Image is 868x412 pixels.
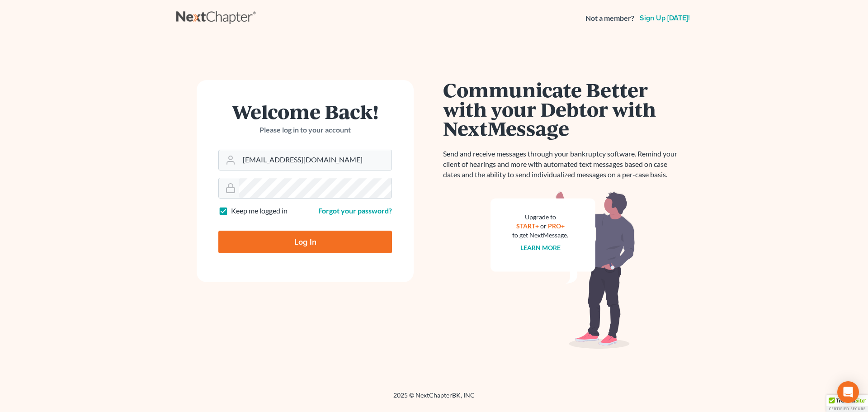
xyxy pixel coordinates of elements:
input: Log In [218,231,392,253]
div: Open Intercom Messenger [837,381,859,403]
div: 2025 © NextChapterBK, INC [176,391,692,407]
h1: Communicate Better with your Debtor with NextMessage [443,80,683,138]
span: or [540,222,547,230]
a: PRO+ [548,222,565,230]
a: Sign up [DATE]! [638,14,692,22]
a: Learn more [520,244,561,251]
div: to get NextMessage. [512,231,568,240]
div: Upgrade to [512,213,568,222]
p: Please log in to your account [218,125,392,135]
div: TrustedSite Certified [826,395,868,412]
p: Send and receive messages through your bankruptcy software. Remind your client of hearings and mo... [443,149,683,180]
label: Keep me logged in [231,206,288,216]
img: nextmessage_bg-59042aed3d76b12b5cd301f8e5b87938c9018125f34e5fa2b7a6b67550977c72.svg [491,191,635,349]
strong: Not a member? [585,13,634,24]
a: START+ [516,222,539,230]
a: Forgot your password? [318,206,392,215]
input: Email Address [239,150,392,170]
h1: Welcome Back! [218,102,392,121]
